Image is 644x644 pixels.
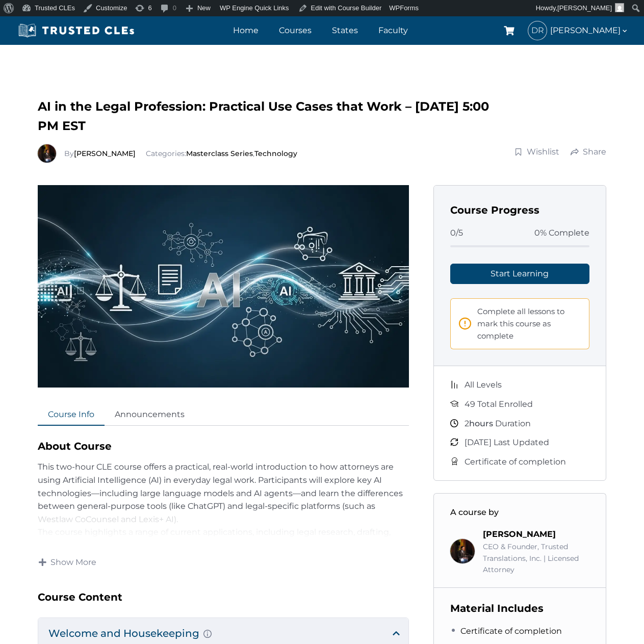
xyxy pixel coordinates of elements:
a: Start Learning [450,264,590,284]
h3: Material Includes [450,600,590,616]
a: Home [230,23,261,38]
span: 2 [465,419,469,428]
span: Certificate of completion [460,625,562,638]
span: 0/5 [450,226,463,240]
span: [PERSON_NAME] [557,4,612,12]
a: Courses [276,23,314,38]
span: All Levels [465,378,502,392]
span: 49 Total Enrolled [465,398,533,411]
span: DR [528,21,547,40]
a: [PERSON_NAME] [74,149,136,158]
span: 0% Complete [534,226,589,240]
h3: A course by [450,506,590,519]
span: AI in the Legal Profession: Practical Use Cases that Work – [DATE] 5:00 PM EST [38,99,489,133]
div: Categories: , [64,148,297,159]
span: Show More [50,557,96,568]
a: Wishlist [514,146,560,158]
span: [DATE] Last Updated [465,436,549,449]
div: CEO & Founder, Trusted Translations, Inc. | Licensed Attorney [483,541,590,575]
span: Certificate of completion [465,455,566,469]
span: hours [469,419,493,428]
span: This two-hour CLE course offers a practical, real-world introduction to how attorneys are using A... [38,462,403,524]
a: [PERSON_NAME] [483,529,556,539]
span: Duration [465,417,531,430]
img: Richard Estevez [450,539,475,563]
img: Richard Estevez [38,144,56,163]
a: Technology [254,149,297,158]
a: Course Info [38,404,105,426]
img: Trusted CLEs [15,23,137,38]
a: Masterclass Series [186,149,253,158]
h2: About Course [38,438,409,454]
span: [PERSON_NAME] [550,23,629,37]
span: Complete all lessons to mark this course as complete [477,305,581,342]
h3: Course Content [38,589,409,605]
a: States [329,23,360,38]
a: Announcements [105,404,195,426]
a: Share [570,146,607,158]
img: AI-in-the-Legal-Profession.webp [38,185,409,388]
span: By [64,149,138,158]
a: Show More [38,556,97,569]
h3: Course Progress [450,202,590,218]
a: Faculty [376,23,410,38]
